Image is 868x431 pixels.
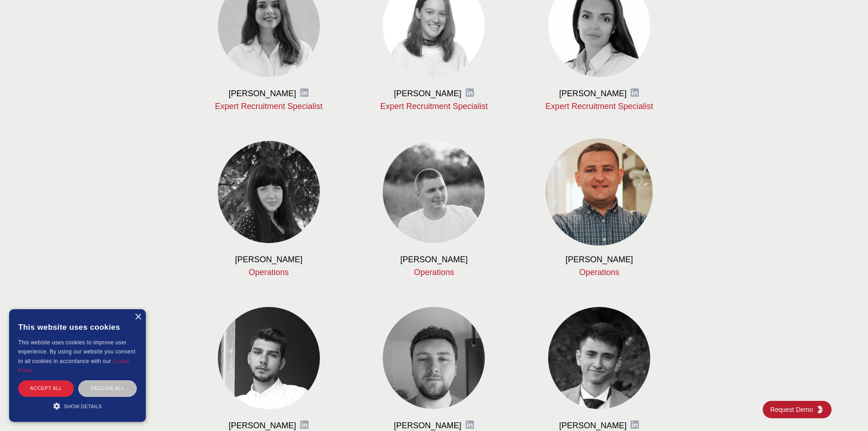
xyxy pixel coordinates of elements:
[201,267,337,278] p: Operations
[218,307,320,409] img: Viktor Dzhyranov
[565,254,633,265] h3: [PERSON_NAME]
[366,101,502,112] p: Expert Recruitment Specialist
[235,254,303,265] h3: [PERSON_NAME]
[546,138,653,245] img: Serhii Prokopenko
[229,420,296,431] h3: [PERSON_NAME]
[559,420,627,431] h3: [PERSON_NAME]
[817,406,824,413] img: KGG
[383,307,485,409] img: Anatolii Kovalchuk
[383,141,485,243] img: Pavlo Krotov
[18,380,74,396] div: Accept all
[18,401,137,410] div: Show details
[394,88,461,99] h3: [PERSON_NAME]
[763,401,832,418] a: Request DemoKGG
[64,404,102,409] span: Show details
[770,405,817,414] span: Request Demo
[531,101,668,112] p: Expert Recruitment Specialist
[218,141,320,243] img: Yelyzaveta Krotova
[822,387,868,431] iframe: Chat Widget
[531,267,668,278] p: Operations
[18,339,135,364] span: This website uses cookies to improve user experience. By using our website you consent to all coo...
[229,88,296,99] h3: [PERSON_NAME]
[18,316,137,338] div: This website uses cookies
[78,380,137,396] div: Decline all
[201,101,337,112] p: Expert Recruitment Specialist
[18,358,129,373] a: Cookie Policy
[366,267,502,278] p: Operations
[559,88,627,99] h3: [PERSON_NAME]
[400,254,467,265] h3: [PERSON_NAME]
[548,307,650,409] img: Otabek Ismailkhodzhaiev
[394,420,461,431] h3: [PERSON_NAME]
[134,314,141,321] div: Close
